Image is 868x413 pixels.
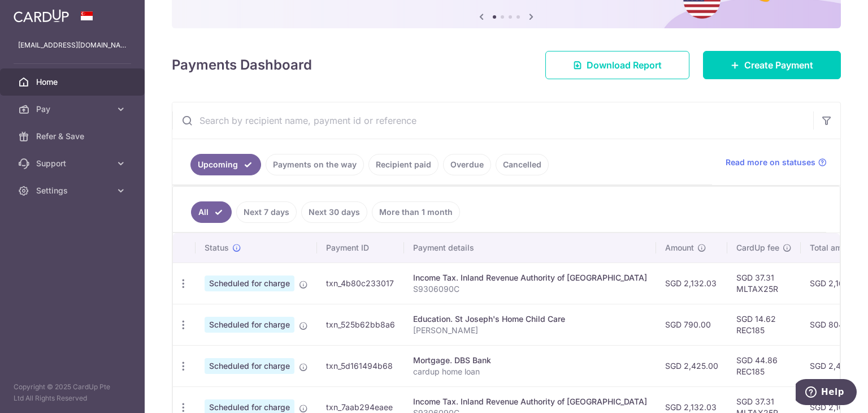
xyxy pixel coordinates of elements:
[656,304,727,345] td: SGD 790.00
[372,201,460,223] a: More than 1 month
[172,55,312,75] h4: Payments Dashboard
[236,201,297,223] a: Next 7 days
[205,242,229,253] span: Status
[36,104,111,115] span: Pay
[727,304,801,345] td: SGD 14.62 REC185
[496,154,549,175] a: Cancelled
[36,185,111,196] span: Settings
[317,345,404,386] td: txn_5d161494b68
[36,158,111,169] span: Support
[413,283,647,295] p: S9306090C
[191,201,232,223] a: All
[317,304,404,345] td: txn_525b62bb8a6
[36,76,111,88] span: Home
[368,154,439,175] a: Recipient paid
[810,242,847,253] span: Total amt.
[443,154,491,175] a: Overdue
[18,40,127,51] p: [EMAIL_ADDRESS][DOMAIN_NAME]
[413,355,647,366] div: Mortgage. DBS Bank
[703,51,841,79] a: Create Payment
[413,325,647,336] p: [PERSON_NAME]
[744,58,813,72] span: Create Payment
[413,272,647,283] div: Income Tax. Inland Revenue Authority of [GEOGRAPHIC_DATA]
[301,201,367,223] a: Next 30 days
[413,396,647,407] div: Income Tax. Inland Revenue Authority of [GEOGRAPHIC_DATA]
[266,154,364,175] a: Payments on the way
[796,379,857,407] iframe: Opens a widget where you can find more information
[205,317,294,333] span: Scheduled for charge
[205,358,294,374] span: Scheduled for charge
[317,263,404,304] td: txn_4b80c233017
[413,313,647,325] div: Education. St Joseph's Home Child Care
[726,157,815,168] span: Read more on statuses
[14,9,69,23] img: CardUp
[413,366,647,377] p: cardup home loan
[587,58,662,72] span: Download Report
[36,131,111,142] span: Refer & Save
[727,345,801,386] td: SGD 44.86 REC185
[665,242,694,253] span: Amount
[404,233,656,263] th: Payment details
[317,233,404,263] th: Payment ID
[727,263,801,304] td: SGD 37.31 MLTAX25R
[205,276,294,291] span: Scheduled for charge
[545,51,689,79] a: Download Report
[726,157,827,168] a: Read more on statuses
[656,345,727,386] td: SGD 2,425.00
[172,102,813,139] input: Search by recipient name, payment id or reference
[656,263,727,304] td: SGD 2,132.03
[736,242,779,253] span: CardUp fee
[190,154,261,175] a: Upcoming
